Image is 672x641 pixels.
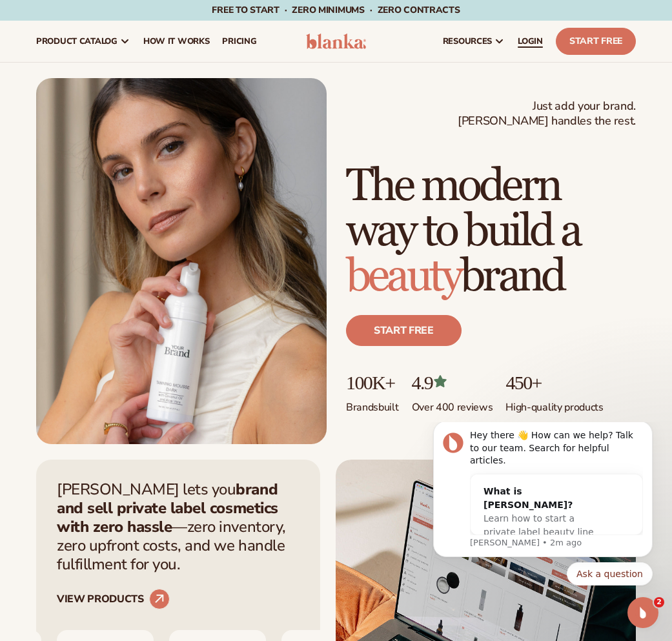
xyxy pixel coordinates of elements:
[346,164,636,300] h1: The modern way to build a brand
[57,589,170,609] a: VIEW PRODUCTS
[505,393,603,414] p: High-quality products
[556,28,636,55] a: Start Free
[511,21,549,62] a: LOGIN
[414,422,672,593] iframe: Intercom notifications message
[143,36,210,46] span: How It Works
[436,21,511,62] a: resources
[57,479,278,537] strong: brand and sell private label cosmetics with zero hassle
[70,91,180,128] span: Learn how to start a private label beauty line with [PERSON_NAME]
[29,10,50,31] img: Profile image for Lee
[216,21,263,62] a: pricing
[346,315,462,346] a: Start free
[36,36,117,46] span: product catalog
[412,393,493,414] p: Over 400 reviews
[56,7,229,113] div: Message content
[627,597,658,628] iframe: Intercom live chat
[56,115,229,127] p: Message from Lee, sent 2m ago
[306,34,366,49] img: logo
[346,372,399,393] p: 100K+
[36,78,327,444] img: Female holding tanning mousse.
[153,140,239,163] button: Quick reply: Ask a question
[222,36,256,46] span: pricing
[57,52,203,141] div: What is [PERSON_NAME]?Learn how to start a private label beauty line with [PERSON_NAME]
[212,4,460,16] span: Free to start · ZERO minimums · ZERO contracts
[56,7,229,45] div: Hey there 👋 How can we help? Talk to our team. Search for helpful articles.
[19,140,239,163] div: Quick reply options
[70,63,190,90] div: What is [PERSON_NAME]?
[505,372,603,393] p: 450+
[518,36,543,46] span: LOGIN
[30,21,137,62] a: product catalog
[458,99,636,129] span: Just add your brand. [PERSON_NAME] handles the rest.
[57,480,300,573] p: [PERSON_NAME] lets you —zero inventory, zero upfront costs, and we handle fulfillment for you.
[412,372,493,393] p: 4.9
[346,393,399,414] p: Brands built
[137,21,216,62] a: How It Works
[654,597,664,607] span: 2
[346,249,460,304] span: beauty
[443,36,492,46] span: resources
